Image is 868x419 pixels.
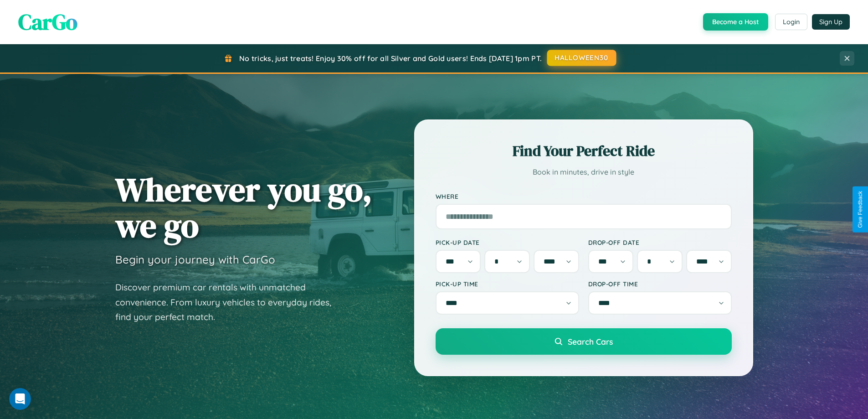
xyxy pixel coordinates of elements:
[18,7,77,37] span: CarGo
[239,54,542,63] span: No tricks, just treats! Enjoy 30% off for all Silver and Gold users! Ends [DATE] 1pm PT.
[703,13,768,31] button: Become a Host
[812,14,850,30] button: Sign Up
[436,238,579,246] label: Pick-up Date
[857,191,863,228] div: Give Feedback
[436,328,732,355] button: Search Cars
[436,166,732,179] p: Book in minutes, drive in style
[775,14,807,30] button: Login
[115,253,275,266] h3: Begin your journey with CarGo
[9,388,31,410] iframe: Intercom live chat
[436,141,732,161] h2: Find Your Perfect Ride
[547,50,616,66] button: HALLOWEEN30
[436,192,732,200] label: Where
[568,336,613,347] span: Search Cars
[115,171,372,243] h1: Wherever you go, we go
[436,280,579,288] label: Pick-up Time
[115,280,343,325] p: Discover premium car rentals with unmatched convenience. From luxury vehicles to everyday rides, ...
[588,280,732,288] label: Drop-off Time
[588,238,732,246] label: Drop-off Date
